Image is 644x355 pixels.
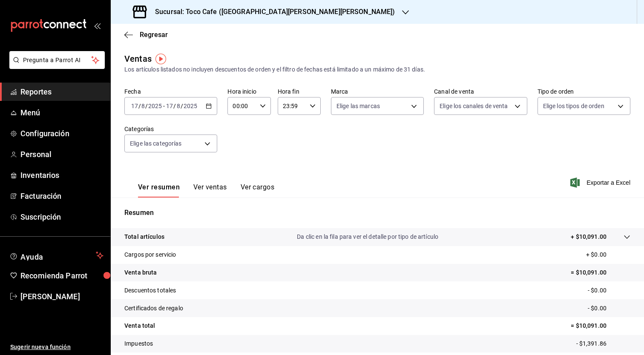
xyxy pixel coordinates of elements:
[124,250,176,259] p: Cargos por servicio
[588,286,630,295] p: - $0.00
[571,232,607,241] p: + $10,091.00
[176,103,181,109] input: --
[9,51,105,69] button: Pregunta a Parrot AI
[94,22,101,29] button: open_drawer_menu
[130,139,182,148] span: Elige las categorías
[140,31,168,39] span: Regresar
[20,107,103,118] span: Menú
[124,65,630,74] div: Los artículos listados no incluyen descuentos de orden y el filtro de fechas está limitado a un m...
[141,103,145,109] input: --
[571,321,630,330] p: = $10,091.00
[336,102,380,110] span: Elige las marcas
[20,291,103,302] span: [PERSON_NAME]
[124,286,176,295] p: Descuentos totales
[124,52,152,65] div: Ventas
[166,103,173,109] input: --
[20,250,92,261] span: Ayuda
[20,149,103,160] span: Personal
[543,102,604,110] span: Elige los tipos de orden
[227,89,270,94] label: Hora inicio
[124,321,155,330] p: Venta total
[148,7,395,17] h3: Sucursal: Toco Cafe ([GEOGRAPHIC_DATA][PERSON_NAME][PERSON_NAME])
[124,268,157,277] p: Venta bruta
[20,128,103,139] span: Configuración
[586,250,630,259] p: + $0.00
[20,270,103,281] span: Recomienda Parrot
[193,183,227,198] button: Ver ventas
[331,89,424,94] label: Marca
[138,103,141,109] span: /
[241,183,275,198] button: Ver cargos
[124,232,164,241] p: Total artículos
[124,31,168,39] button: Regresar
[20,86,103,97] span: Reportes
[155,54,166,64] img: Tooltip marker
[145,103,148,109] span: /
[138,183,180,198] button: Ver resumen
[124,126,217,132] label: Categorías
[278,89,321,94] label: Hora fin
[20,169,103,181] span: Inventarios
[183,103,198,109] input: ----
[124,89,217,94] label: Fecha
[163,103,165,109] span: -
[131,103,138,109] input: --
[588,304,630,313] p: - $0.00
[124,339,153,348] p: Impuestos
[138,183,274,198] div: navigation tabs
[173,103,176,109] span: /
[571,268,630,277] p: = $10,091.00
[434,89,527,94] label: Canal de venta
[297,232,438,241] p: Da clic en la fila para ver el detalle por tipo de artículo
[20,211,103,223] span: Suscripción
[20,190,103,202] span: Facturación
[538,89,630,94] label: Tipo de orden
[181,103,183,109] span: /
[23,56,92,65] span: Pregunta a Parrot AI
[576,339,630,348] p: - $1,391.86
[440,102,508,110] span: Elige los canales de venta
[148,103,162,109] input: ----
[572,177,630,188] button: Exportar a Excel
[6,62,105,71] a: Pregunta a Parrot AI
[124,304,183,313] p: Certificados de regalo
[10,343,103,352] span: Sugerir nueva función
[124,208,630,218] p: Resumen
